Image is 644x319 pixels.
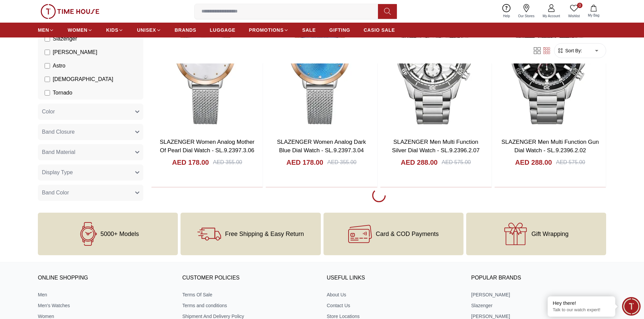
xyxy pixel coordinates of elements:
button: Sort By: [557,47,582,54]
span: My Bag [585,13,602,18]
a: GIFTING [329,24,350,36]
span: Astro [53,62,65,70]
a: 0Wishlist [564,3,584,20]
h3: CUSTOMER POLICIES [182,273,317,283]
span: Sort By: [564,47,582,54]
h4: AED 178.00 [172,158,209,167]
span: Band Color [42,189,69,197]
span: Color [42,108,55,116]
a: Slazenger [471,302,606,309]
span: MEN [38,27,49,33]
a: Men's Watches [38,302,173,309]
a: LUGGAGE [210,24,236,36]
input: Astro [45,63,50,69]
a: CASIO SALE [364,24,395,36]
div: AED 355.00 [327,158,356,166]
button: Band Material [38,144,143,160]
a: BRANDS [175,24,196,36]
a: WOMEN [68,24,93,36]
span: Gift Wrapping [531,231,569,237]
span: Tornado [53,89,72,97]
h3: ONLINE SHOPPING [38,273,173,283]
button: Display Type [38,164,143,181]
a: Terms and conditions [182,302,317,309]
a: Contact Us [327,302,462,309]
button: Band Color [38,185,143,201]
div: Chat Widget [622,297,641,316]
h4: AED 288.00 [515,158,552,167]
input: [DEMOGRAPHIC_DATA] [45,77,50,82]
span: GIFTING [329,27,350,33]
span: BRANDS [175,27,196,33]
button: My Bag [584,3,603,19]
button: Band Closure [38,124,143,140]
input: Slazenger [45,36,50,42]
input: Tornado [45,90,50,96]
span: Slazenger [53,35,77,43]
h4: AED 178.00 [286,158,323,167]
span: UNISEX [137,27,156,33]
a: UNISEX [137,24,161,36]
a: About Us [327,291,462,298]
img: ... [41,4,99,19]
button: Color [38,104,143,120]
a: KIDS [106,24,123,36]
span: [PERSON_NAME] [53,48,97,56]
h4: AED 288.00 [401,158,438,167]
span: Band Material [42,148,75,156]
a: MEN [38,24,54,36]
span: Band Closure [42,128,75,136]
p: Talk to our watch expert! [553,307,610,313]
span: My Account [540,14,563,19]
a: Terms Of Sale [182,291,317,298]
span: 5000+ Models [100,231,139,237]
div: AED 575.00 [556,158,585,166]
span: Our Stores [516,14,537,19]
div: AED 575.00 [442,158,471,166]
div: Hey there! [553,300,610,307]
a: SLAZENGER Men Multi Function Gun Dial Watch - SL.9.2396.2.02 [501,139,599,154]
span: Display Type [42,168,73,177]
span: CASIO SALE [364,27,395,33]
span: Wishlist [566,14,582,19]
a: SLAZENGER Women Analog Dark Blue Dial Watch - SL.9.2397.3.04 [277,139,366,154]
a: Men [38,291,173,298]
a: SALE [302,24,316,36]
h3: Popular Brands [471,273,606,283]
a: Our Stores [514,3,539,20]
a: [PERSON_NAME] [471,291,606,298]
a: SLAZENGER Women Analog Mother Of Pearl Dial Watch - SL.9.2397.3.06 [160,139,254,154]
span: PROMOTIONS [249,27,284,33]
span: Help [500,14,513,19]
span: LUGGAGE [210,27,236,33]
span: 0 [577,3,582,8]
a: PROMOTIONS [249,24,289,36]
div: AED 355.00 [213,158,242,166]
h3: USEFUL LINKS [327,273,462,283]
span: WOMEN [68,27,88,33]
span: Free Shipping & Easy Return [225,231,304,237]
span: Card & COD Payments [376,231,439,237]
a: Help [499,3,514,20]
span: SALE [302,27,316,33]
span: KIDS [106,27,118,33]
a: SLAZENGER Men Multi Function Silver Dial Watch - SL.9.2396.2.07 [392,139,480,154]
span: [DEMOGRAPHIC_DATA] [53,75,113,83]
input: [PERSON_NAME] [45,50,50,55]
